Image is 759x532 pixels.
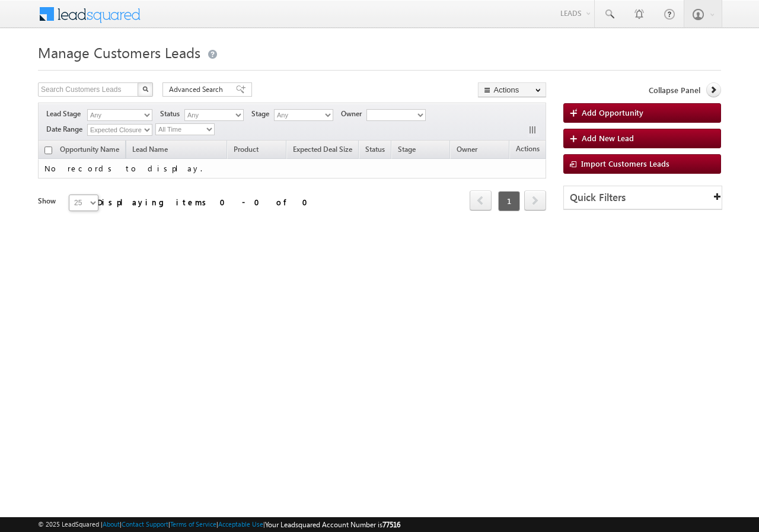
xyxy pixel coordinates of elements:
[54,143,125,158] a: Opportunity Name
[582,133,634,143] span: Add New Lead
[44,146,52,154] input: Check all records
[218,520,263,528] a: Acceptable Use
[126,143,174,158] span: Lead Name
[341,109,366,119] span: Owner
[251,109,274,119] span: Stage
[46,124,87,135] span: Date Range
[470,192,492,211] a: prev
[498,191,520,211] span: 1
[457,145,477,154] span: Owner
[38,519,400,530] span: © 2025 LeadSquared | | | | |
[287,143,358,158] a: Expected Deal Size
[234,145,259,154] span: Product
[38,196,59,206] div: Show
[142,86,148,92] img: Search
[122,520,168,528] a: Contact Support
[160,109,184,119] span: Status
[46,109,85,119] span: Lead Stage
[38,43,200,62] span: Manage Customers Leads
[398,145,416,154] span: Stage
[582,107,643,117] span: Add Opportunity
[97,195,315,209] div: Displaying items 0 - 0 of 0
[564,186,722,209] div: Quick Filters
[649,85,700,95] span: Collapse Panel
[524,190,546,211] span: next
[103,520,120,528] a: About
[170,520,216,528] a: Terms of Service
[382,520,400,529] span: 77516
[510,142,546,158] span: Actions
[359,143,391,158] a: Status
[293,145,352,154] span: Expected Deal Size
[478,82,546,97] button: Actions
[470,190,492,211] span: prev
[581,158,669,168] span: Import Customers Leads
[38,159,546,179] td: No records to display.
[524,192,546,211] a: next
[265,520,400,529] span: Your Leadsquared Account Number is
[169,84,227,95] span: Advanced Search
[392,143,422,158] a: Stage
[60,145,119,154] span: Opportunity Name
